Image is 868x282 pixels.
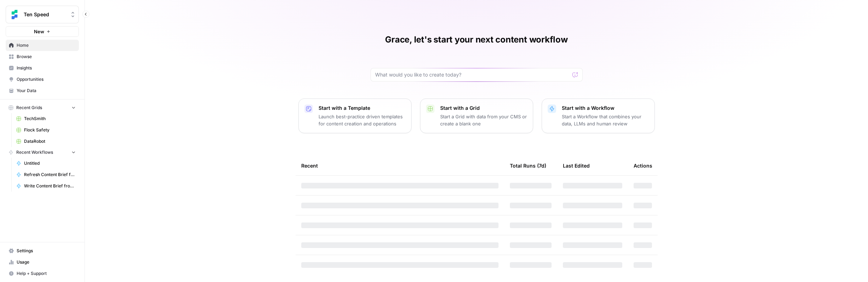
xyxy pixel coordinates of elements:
span: Recent Workflows [16,149,53,156]
button: Workspace: Ten Speed [6,6,79,23]
span: Help + Support [17,270,76,277]
a: Flock Safety [13,124,79,136]
h1: Grace, let's start your next content workflow [385,34,567,45]
div: Actions [634,156,652,175]
p: Launch best-practice driven templates for content creation and operations [319,113,406,127]
span: New [34,28,44,35]
span: Home [17,42,76,49]
button: Recent Workflows [6,147,79,158]
p: Start with a Grid [440,105,527,112]
a: Untitled [13,158,79,169]
span: Recent Grids [16,105,42,111]
span: Flock Safety [24,127,76,133]
a: Home [6,40,79,51]
a: Refresh Content Brief from Keyword [DEV] [13,169,79,180]
a: Write Content Brief from Keyword [DEV] [13,180,79,192]
a: DataRobot [13,136,79,147]
a: Usage [6,256,79,268]
span: Ten Speed [24,11,66,18]
input: What would you like to create today? [375,71,570,78]
img: Ten Speed Logo [8,8,21,21]
button: Start with a WorkflowStart a Workflow that combines your data, LLMs and human review [542,98,655,133]
div: Recent [301,156,499,175]
p: Start a Workflow that combines your data, LLMs and human review [562,113,649,127]
span: DataRobot [24,138,76,145]
span: Your Data [17,88,76,94]
div: Total Runs (7d) [510,156,546,175]
span: Opportunities [17,76,76,83]
span: Browse [17,53,76,60]
button: Start with a TemplateLaunch best-practice driven templates for content creation and operations [298,98,412,133]
span: Usage [17,259,76,265]
button: Help + Support [6,268,79,279]
span: TechSmith [24,115,76,122]
span: Refresh Content Brief from Keyword [DEV] [24,171,76,178]
button: Recent Grids [6,102,79,113]
a: Settings [6,245,79,256]
p: Start a Grid with data from your CMS or create a blank one [440,113,527,127]
div: Last Edited [563,156,590,175]
a: Browse [6,51,79,62]
span: Write Content Brief from Keyword [DEV] [24,183,76,189]
button: Start with a GridStart a Grid with data from your CMS or create a blank one [420,98,533,133]
span: Untitled [24,160,76,167]
p: Start with a Template [319,105,406,112]
span: Insights [17,65,76,71]
a: Insights [6,62,79,74]
a: Opportunities [6,74,79,85]
a: TechSmith [13,113,79,124]
span: Settings [17,248,76,254]
button: New [6,26,79,37]
p: Start with a Workflow [562,105,649,112]
a: Your Data [6,85,79,96]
